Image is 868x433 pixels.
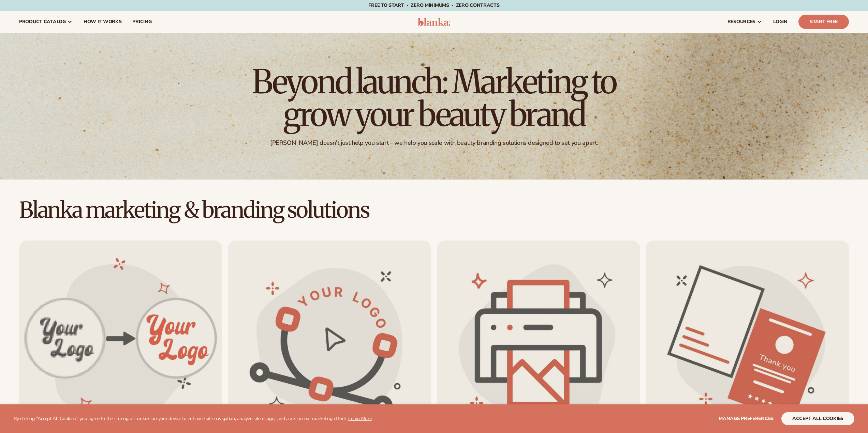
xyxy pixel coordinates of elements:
a: Start Free [798,15,849,29]
a: product catalog [14,11,78,33]
button: accept all cookies [781,412,854,425]
a: pricing [127,11,157,33]
button: Manage preferences [719,412,774,425]
img: logo [418,18,450,26]
h1: Beyond launch: Marketing to grow your beauty brand [247,65,622,131]
span: How It Works [84,19,122,25]
a: How It Works [78,11,127,33]
span: product catalog [19,19,66,25]
span: resources [727,19,755,25]
a: resources [722,11,768,33]
p: By clicking "Accept All Cookies", you agree to the storing of cookies on your device to enhance s... [14,416,372,422]
span: LOGIN [773,19,788,25]
span: pricing [132,19,151,25]
span: Free to start · ZERO minimums · ZERO contracts [368,2,499,9]
a: LOGIN [768,11,793,33]
span: Manage preferences [719,415,774,422]
a: Learn More [348,415,371,422]
div: [PERSON_NAME] doesn't just help you start - we help you scale with beauty branding solutions desi... [270,139,598,147]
